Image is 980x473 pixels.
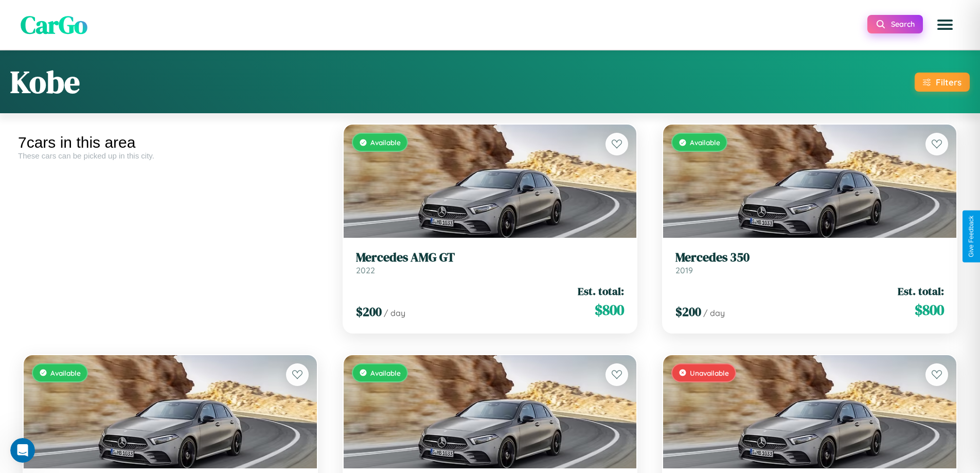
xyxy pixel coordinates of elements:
span: Available [50,369,81,377]
span: Unavailable [690,369,729,377]
span: $ 200 [675,303,701,320]
button: Search [867,15,923,33]
span: Available [370,369,401,377]
button: Filters [915,73,970,92]
span: / day [703,308,725,318]
div: Filters [936,77,961,87]
span: Est. total: [898,284,944,299]
h3: Mercedes 350 [675,250,944,265]
span: 2022 [356,265,375,275]
button: Open menu [931,10,959,39]
span: 2019 [675,265,693,275]
span: CarGo [21,8,87,42]
h1: Kobe [10,61,80,103]
div: 7 cars in this area [18,134,323,151]
span: Est. total: [578,284,624,299]
span: Available [370,138,401,147]
iframe: Intercom live chat [10,438,35,463]
span: $ 200 [356,303,382,320]
h3: Mercedes AMG GT [356,250,625,265]
span: Search [891,20,915,29]
span: Available [690,138,720,147]
a: Mercedes 3502019 [675,250,944,275]
span: $ 800 [595,300,624,320]
span: $ 800 [915,300,944,320]
div: These cars can be picked up in this city. [18,151,323,160]
span: / day [384,308,405,318]
div: Give Feedback [968,216,975,257]
a: Mercedes AMG GT2022 [356,250,625,275]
